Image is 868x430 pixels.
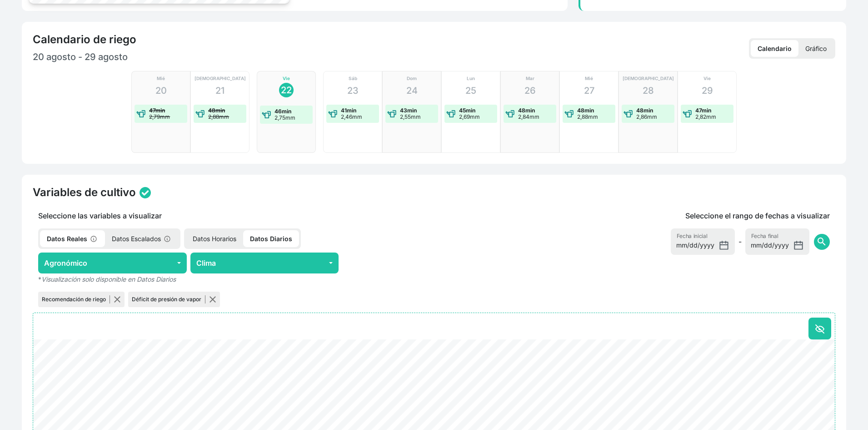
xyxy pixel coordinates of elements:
p: 26 [524,84,536,97]
p: Mié [585,75,593,82]
em: Visualización solo disponible en Datos Diarios [41,275,176,283]
p: 27 [584,84,594,97]
img: water-event [195,109,205,118]
strong: 41min [341,107,356,114]
p: 22 [281,83,292,97]
img: water-event [446,109,455,118]
img: water-event [564,109,574,118]
p: 2,82mm [695,114,716,120]
strong: 45min [459,107,475,114]
p: 24 [406,84,418,97]
button: Clima [190,253,339,273]
p: 2,88mm [208,114,229,120]
p: 2,86mm [636,114,657,120]
p: 2,75mm [274,115,295,121]
p: Dom [407,75,417,82]
p: [DEMOGRAPHIC_DATA] [623,75,674,82]
strong: 47min [695,107,711,114]
strong: 46min [274,108,291,115]
button: Agronómico [38,253,187,273]
p: 28 [643,84,654,97]
p: 29 [702,84,713,97]
p: 20 agosto - 29 agosto [33,50,434,64]
strong: 48min [518,107,535,114]
p: Déficit de presión de vapor [132,295,205,304]
p: Datos Horarios [186,230,243,247]
img: water-event [683,109,692,118]
strong: 48min [636,107,653,114]
p: 2,46mm [341,114,362,120]
span: - [738,236,742,247]
img: water-event [328,109,337,118]
img: status [140,187,151,198]
p: Vie [283,75,290,82]
p: Datos Reales [40,230,105,247]
p: Gráfico [798,40,833,57]
span: search [816,236,827,247]
p: [DEMOGRAPHIC_DATA] [195,75,246,82]
p: 2,69mm [459,114,480,120]
p: Recomendación de riego [42,295,110,304]
p: Mar [526,75,534,82]
p: 2,88mm [577,114,598,120]
button: Ocultar todo [808,318,831,339]
p: Calendario [751,40,798,57]
p: Seleccione el rango de fechas a visualizar [685,210,830,221]
h4: Calendario de riego [33,33,136,46]
p: 23 [347,84,359,97]
img: water-event [624,109,633,118]
p: 25 [465,84,476,97]
img: water-event [136,109,145,118]
p: Datos Escalados [105,230,179,247]
img: water-event [387,109,396,118]
p: 2,55mm [400,114,421,120]
p: Mié [157,75,165,82]
p: 2,79mm [149,114,170,120]
strong: 43min [400,107,417,114]
button: search [814,234,830,250]
strong: 48min [208,107,225,114]
p: 21 [215,84,224,97]
p: Vie [703,75,711,82]
p: Datos Diarios [243,230,299,247]
img: water-event [262,110,271,119]
p: Seleccione las variables a visualizar [33,210,496,221]
strong: 47min [149,107,165,114]
p: 20 [155,84,167,97]
img: water-event [505,109,514,118]
strong: 48min [577,107,594,114]
h4: Variables de cultivo [33,186,136,199]
p: Sáb [349,75,357,82]
p: Lun [467,75,475,82]
p: 2,84mm [518,114,539,120]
